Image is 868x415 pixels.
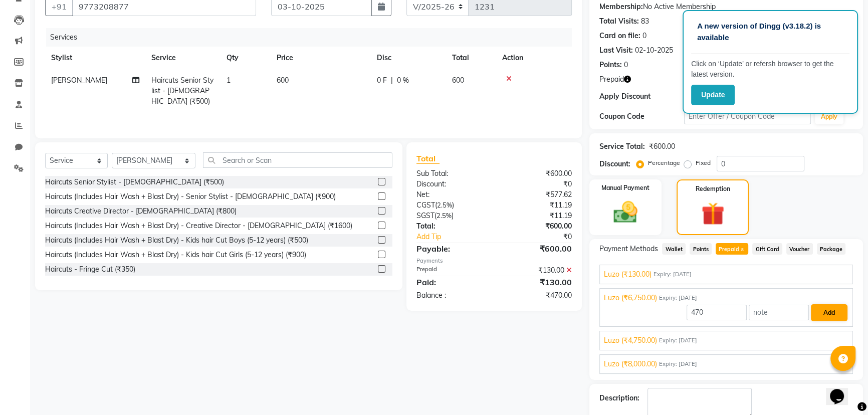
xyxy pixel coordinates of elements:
div: Haircuts (Includes Hair Wash + Blast Dry) - Senior Stylist - [DEMOGRAPHIC_DATA] (₹900) [45,191,336,202]
span: Prepaid [716,243,748,255]
div: Points: [599,60,622,70]
div: ₹600.00 [494,221,579,232]
div: Haircuts Creative Director - [DEMOGRAPHIC_DATA] (₹800) [45,206,237,217]
img: _gift.svg [694,199,732,228]
div: Total Visits: [599,16,639,27]
div: ₹600.00 [494,168,579,179]
div: ₹11.19 [494,211,579,221]
input: Amount [687,305,747,320]
div: ( ) [409,211,494,221]
div: Discount: [409,179,494,189]
span: Wallet [662,243,686,255]
span: 600 [452,76,464,85]
span: Payment Methods [599,244,658,254]
div: Discount: [599,159,630,169]
div: Payments [416,257,572,265]
span: 0 % [397,75,409,86]
div: ₹0 [494,179,579,189]
p: Click on ‘Update’ or refersh browser to get the latest version. [691,59,849,80]
span: Expiry: [DATE] [659,294,697,302]
span: 600 [277,76,289,85]
div: No Active Membership [599,2,853,12]
th: Total [446,47,496,69]
span: Points [690,243,712,255]
span: CGST [416,200,435,210]
span: 0 F [377,75,387,86]
span: 8 [739,247,745,253]
div: ₹577.62 [494,189,579,200]
div: Haircuts (Includes Hair Wash + Blast Dry) - Kids hair Cut Girls (5-12 years) (₹900) [45,250,306,260]
div: Description: [599,393,639,403]
span: Package [817,243,846,255]
div: Last Visit: [599,45,633,56]
div: Haircuts - Fringe Cut (₹350) [45,264,135,275]
span: Luzo (₹4,750.00) [604,335,657,346]
span: Luzo (₹130.00) [604,269,652,280]
span: Gift Card [752,243,782,255]
img: _cash.svg [606,198,645,226]
span: 2.5% [437,212,452,220]
div: Coupon Code [599,111,684,122]
button: Update [691,85,735,105]
span: 2.5% [437,201,452,209]
span: Prepaid [599,74,624,85]
div: ( ) [409,200,494,211]
div: Haircuts (Includes Hair Wash + Blast Dry) - Creative Director - [DEMOGRAPHIC_DATA] (₹1600) [45,221,352,231]
th: Qty [221,47,271,69]
iframe: chat widget [826,375,858,405]
input: Search or Scan [203,152,392,168]
button: Add [811,304,847,321]
label: Redemption [696,184,730,193]
span: Haircuts Senior Stylist - [DEMOGRAPHIC_DATA] (₹500) [151,76,213,106]
span: Luzo (₹6,750.00) [604,293,657,303]
div: Apply Discount [599,91,684,102]
span: 1 [227,76,231,85]
div: Services [46,28,579,47]
span: SGST [416,211,435,220]
div: ₹470.00 [494,290,579,301]
div: Paid: [409,276,494,288]
p: A new version of Dingg (v3.18.2) is available [697,21,843,43]
div: Service Total: [599,141,645,152]
div: Membership: [599,2,643,12]
div: 0 [624,60,628,70]
div: ₹130.00 [494,276,579,288]
label: Fixed [696,158,711,167]
div: Card on file: [599,31,640,41]
span: [PERSON_NAME] [51,76,107,85]
div: Sub Total: [409,168,494,179]
input: note [749,305,809,320]
div: 83 [641,16,649,27]
a: Add Tip [409,232,509,242]
div: Prepaid [409,265,494,276]
div: ₹600.00 [494,243,579,255]
span: Voucher [786,243,813,255]
div: ₹600.00 [649,141,675,152]
div: ₹11.19 [494,200,579,211]
div: ₹0 [508,232,579,242]
span: Luzo (₹8,000.00) [604,359,657,369]
th: Action [496,47,572,69]
span: | [391,75,393,86]
div: Haircuts Senior Stylist - [DEMOGRAPHIC_DATA] (₹500) [45,177,224,187]
div: Net: [409,189,494,200]
span: Expiry: [DATE] [654,270,692,279]
th: Service [145,47,221,69]
span: Total [416,153,440,164]
th: Price [271,47,371,69]
div: Total: [409,221,494,232]
th: Stylist [45,47,145,69]
button: Apply [815,109,843,124]
input: Enter Offer / Coupon Code [684,109,811,124]
div: Haircuts (Includes Hair Wash + Blast Dry) - Kids hair Cut Boys (5-12 years) (₹500) [45,235,308,246]
div: Payable: [409,243,494,255]
label: Manual Payment [601,183,649,192]
span: Expiry: [DATE] [659,336,697,345]
span: Expiry: [DATE] [659,360,697,368]
div: 0 [642,31,646,41]
div: Balance : [409,290,494,301]
th: Disc [371,47,446,69]
div: 02-10-2025 [635,45,673,56]
div: ₹130.00 [494,265,579,276]
label: Percentage [648,158,680,167]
